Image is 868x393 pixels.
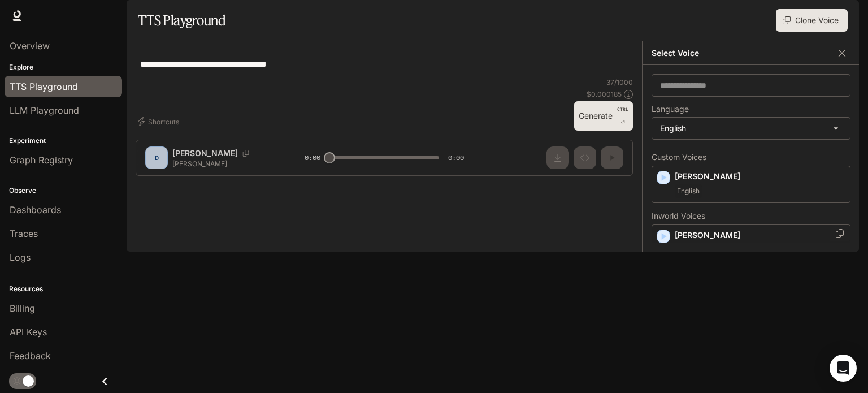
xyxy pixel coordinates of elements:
p: Energetic and expressive mid-range male voice, with a mildly nasal quality [675,241,845,261]
p: [PERSON_NAME] [675,230,845,241]
button: GenerateCTRL +⏎ [574,101,633,131]
p: $ 0.000185 [587,89,622,99]
p: Custom Voices [652,153,850,161]
p: ⏎ [617,106,628,126]
p: CTRL + [617,106,628,119]
p: 37 / 1000 [606,77,633,87]
h1: TTS Playground [138,9,225,32]
button: Clone Voice [776,9,848,32]
button: Copy Voice ID [834,229,845,238]
div: English [652,118,850,139]
p: Language [652,105,689,113]
span: English [675,184,702,198]
p: Inworld Voices [652,212,850,220]
div: Open Intercom Messenger [830,355,857,382]
button: Shortcuts [136,113,184,131]
p: [PERSON_NAME] [675,171,845,182]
